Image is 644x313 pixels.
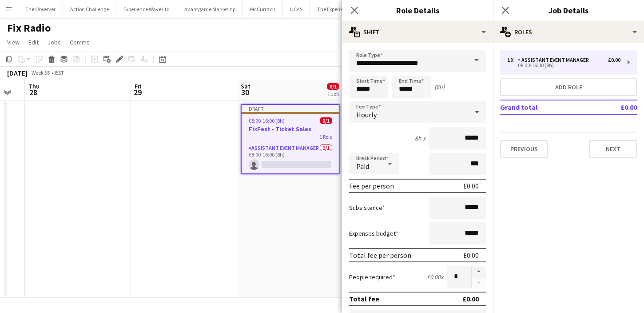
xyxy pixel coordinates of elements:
a: Comms [66,36,93,48]
span: 0/1 [320,117,332,124]
button: Previous [500,140,548,158]
div: Roles [493,21,644,43]
span: Paid [356,162,369,171]
div: Assistant Event Manager [518,57,592,63]
div: Total fee [349,294,379,303]
div: £0.00 x [427,273,443,281]
span: Thu [28,82,40,90]
div: £0.00 [608,57,620,63]
button: The Experience Agency [310,0,377,18]
span: Jobs [48,38,61,46]
span: Edit [28,38,39,46]
a: View [4,36,23,48]
span: Hourly [356,110,377,119]
button: Avantgarde Marketing [177,0,243,18]
button: Next [589,140,637,158]
button: The Observer [18,0,63,18]
a: Jobs [44,36,64,48]
div: Total fee per person [349,251,411,260]
app-job-card: Draft08:00-16:00 (8h)0/1FixFest - Ticket Sales1 RoleAssistant Event Manager0/108:00-16:00 (8h) [241,104,340,174]
h3: FixFest - Ticket Sales [242,125,339,133]
h3: Job Details [493,4,644,16]
button: Increase [472,266,486,277]
div: 1 Job [327,91,339,97]
div: £0.00 [463,181,479,190]
div: BST [55,69,64,76]
td: £0.00 [595,100,637,114]
span: 30 [239,87,250,97]
span: Sat [241,82,250,90]
div: (8h) [434,83,445,91]
button: UCAS [283,0,310,18]
button: Experience Wave Ltd [116,0,177,18]
app-card-role: Assistant Event Manager0/108:00-16:00 (8h) [242,143,339,173]
div: 8h x [415,134,425,142]
div: Draft [242,105,339,112]
div: £0.00 [462,294,479,303]
button: Add role [500,78,637,96]
span: 28 [27,87,40,97]
span: 1 Role [319,133,332,140]
h1: Fix Radio [7,21,51,35]
div: 08:00-16:00 (8h) [507,63,620,68]
div: 1 x [507,57,518,63]
span: 29 [133,87,142,97]
span: Week 35 [29,69,52,76]
a: Edit [25,36,42,48]
div: Shift [342,21,493,43]
span: 0/1 [327,83,339,90]
span: 08:00-16:00 (8h) [249,117,285,124]
label: People required [349,273,395,281]
span: Fri [135,82,142,90]
div: £0.00 [463,251,479,260]
div: [DATE] [7,68,28,77]
h3: Role Details [342,4,493,16]
button: Action Challenge [63,0,116,18]
div: Fee per person [349,181,394,190]
span: Comms [70,38,90,46]
td: Grand total [500,100,595,114]
button: McCurrach [243,0,283,18]
label: Expenses budget [349,229,398,237]
label: Subsistence [349,204,385,212]
span: View [7,38,20,46]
